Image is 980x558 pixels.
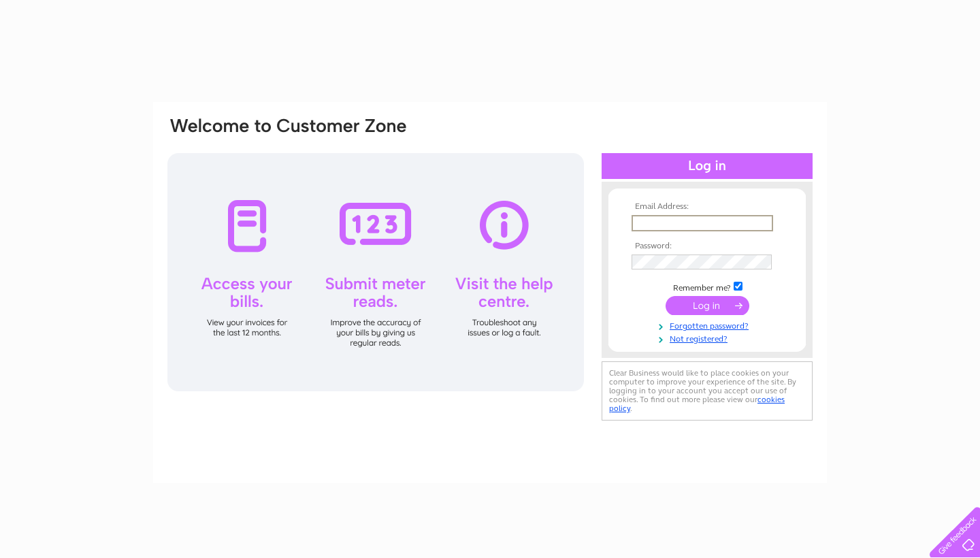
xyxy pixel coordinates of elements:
[628,202,786,212] th: Email Address:
[628,242,786,251] th: Password:
[628,280,786,293] td: Remember me?
[632,331,786,344] a: Not registered?
[609,395,785,413] a: cookies policy
[602,361,813,421] div: Clear Business would like to place cookies on your computer to improve your experience of the sit...
[666,296,749,315] input: Submit
[632,318,786,331] a: Forgotten password?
